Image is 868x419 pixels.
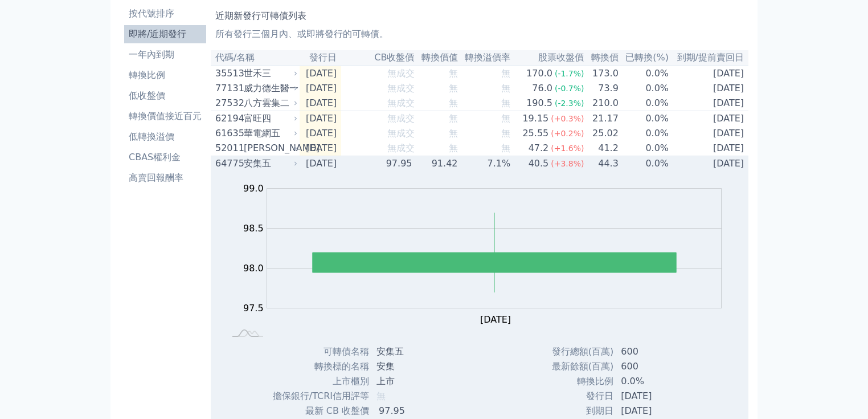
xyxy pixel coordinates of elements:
[300,126,341,141] td: [DATE]
[211,50,300,66] th: 代碼/名稱
[215,141,241,155] div: 52011
[614,389,700,404] td: [DATE]
[124,148,206,166] a: CBAS權利金
[530,82,555,95] div: 76.0
[584,50,619,66] th: 轉換價
[387,83,415,93] span: 無成交
[243,263,264,274] tspan: 98.0
[669,66,748,81] td: [DATE]
[551,129,584,138] span: (+0.2%)
[584,96,619,111] td: 210.0
[669,50,748,66] th: 到期/提前賣回日
[520,127,551,140] div: 25.55
[669,96,748,111] td: [DATE]
[524,67,555,80] div: 170.0
[243,223,264,234] tspan: 98.5
[501,97,510,108] span: 無
[614,344,700,359] td: 600
[669,141,748,156] td: [DATE]
[300,141,341,156] td: [DATE]
[300,50,341,66] th: 發行日
[387,113,415,124] span: 無成交
[584,81,619,96] td: 73.9
[215,127,241,140] div: 61635
[540,389,614,404] td: 發行日
[370,359,444,374] td: 安集
[555,84,584,93] span: (-0.7%)
[540,344,614,359] td: 發行總額(百萬)
[526,157,551,170] div: 40.5
[124,66,206,84] a: 轉換比例
[124,5,206,23] a: 按代號排序
[584,126,619,141] td: 25.02
[259,359,370,374] td: 轉換標的名稱
[124,48,206,62] li: 一年內到期
[619,156,669,172] td: 0.0%
[415,50,458,66] th: 轉換價值
[259,389,370,404] td: 擔保銀行/TCRI信用評等
[501,68,510,79] span: 無
[313,213,676,292] g: Series
[669,111,748,127] td: [DATE]
[244,96,295,110] div: 八方雲集二
[259,404,370,418] td: 最新 CB 收盤價
[387,143,415,153] span: 無成交
[124,87,206,105] a: 低收盤價
[215,112,241,125] div: 62194
[449,97,458,108] span: 無
[614,359,700,374] td: 600
[376,390,386,401] span: 無
[124,46,206,64] a: 一年內到期
[480,314,511,325] tspan: [DATE]
[124,109,206,123] li: 轉換價值接近百元
[501,113,510,124] span: 無
[300,111,341,127] td: [DATE]
[370,374,444,389] td: 上市
[243,303,264,314] tspan: 97.5
[619,81,669,96] td: 0.0%
[387,68,415,79] span: 無成交
[449,83,458,93] span: 無
[511,50,584,66] th: 股票收盤價
[124,107,206,125] a: 轉換價值接近百元
[124,25,206,43] a: 即將/近期發行
[124,150,206,164] li: CBAS權利金
[619,111,669,127] td: 0.0%
[619,96,669,111] td: 0.0%
[244,112,295,125] div: 富旺四
[551,159,584,168] span: (+3.8%)
[458,156,511,172] td: 7.1%
[244,157,295,170] div: 安集五
[449,68,458,79] span: 無
[458,50,511,66] th: 轉換溢價率
[584,66,619,81] td: 173.0
[540,374,614,389] td: 轉換比例
[501,143,510,153] span: 無
[619,141,669,156] td: 0.0%
[526,141,551,155] div: 47.2
[501,128,510,139] span: 無
[669,126,748,141] td: [DATE]
[551,114,584,123] span: (+0.3%)
[524,96,555,110] div: 190.5
[244,67,295,80] div: 世禾三
[259,374,370,389] td: 上市櫃別
[215,27,744,41] p: 所有發行三個月內、或即將發行的可轉債。
[341,50,415,66] th: CB收盤價
[124,89,206,103] li: 低收盤價
[300,156,341,172] td: [DATE]
[215,67,241,80] div: 35513
[215,157,241,170] div: 64775
[555,99,584,108] span: (-2.3%)
[449,143,458,153] span: 無
[124,27,206,41] li: 即將/近期發行
[501,83,510,93] span: 無
[449,128,458,139] span: 無
[244,141,295,155] div: [PERSON_NAME]
[614,374,700,389] td: 0.0%
[540,404,614,418] td: 到期日
[387,128,415,139] span: 無成交
[244,82,295,95] div: 威力德生醫一
[124,171,206,185] li: 高賣回報酬率
[614,404,700,418] td: [DATE]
